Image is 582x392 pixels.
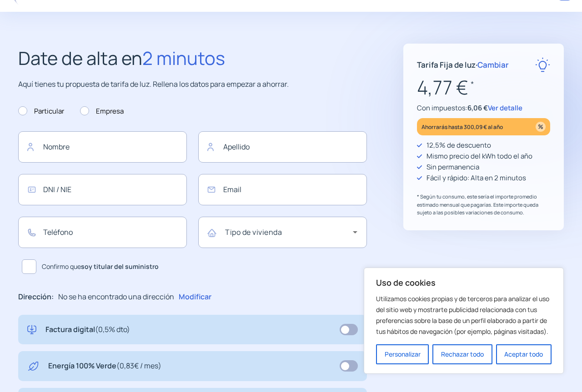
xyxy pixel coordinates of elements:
p: No se ha encontrado una dirección [58,291,174,303]
span: Ver detalle [488,103,522,113]
p: Energía 100% Verde [48,360,161,372]
p: 4,77 € [417,72,550,103]
b: soy titular del suministro [81,262,159,271]
p: Factura digital [45,324,130,336]
button: Rechazar todo [432,344,492,364]
p: Sin permanencia [426,162,479,173]
button: Personalizar [376,344,429,364]
p: Con impuestos: [417,103,550,114]
p: Fácil y rápido: Alta en 2 minutos [426,173,526,184]
p: Ahorrarás hasta 300,09 € al año [421,122,503,132]
h2: Date de alta en [18,44,367,73]
p: Aquí tienes tu propuesta de tarifa de luz. Rellena los datos para empezar a ahorrar. [18,79,367,90]
p: Modificar [179,291,211,303]
img: digital-invoice.svg [27,324,36,336]
p: Dirección: [18,291,54,303]
p: 12,5% de descuento [426,140,491,151]
img: energy-green.svg [27,360,39,372]
p: Uso de cookies [376,277,552,288]
button: Aceptar todo [496,344,552,364]
p: Tarifa Fija de luz · [417,59,509,71]
p: Mismo precio del kWh todo el año [426,151,532,162]
mat-label: Tipo de vivienda [225,227,282,237]
span: (0,5% dto) [95,324,130,334]
img: percentage_icon.svg [536,122,546,132]
div: Uso de cookies [364,268,564,374]
span: Confirmo que [42,262,159,272]
p: Utilizamos cookies propias y de terceros para analizar el uso del sitio web y mostrarte publicida... [376,293,552,337]
span: 6,06 € [467,103,488,113]
span: Cambiar [477,60,509,70]
label: Empresa [80,106,124,117]
img: rate-E.svg [535,57,550,72]
span: 2 minutos [142,45,225,70]
label: Particular [18,106,64,117]
p: * Según tu consumo, este sería el importe promedio estimado mensual que pagarías. Este importe qu... [417,193,550,217]
span: (0,83€ / mes) [116,361,161,371]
